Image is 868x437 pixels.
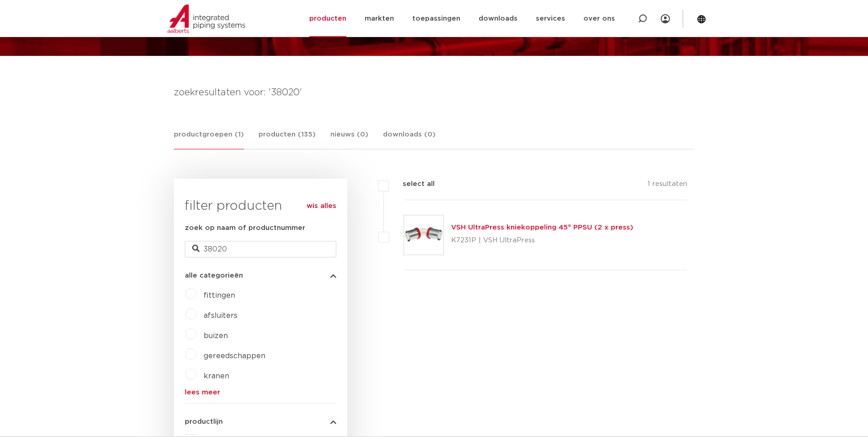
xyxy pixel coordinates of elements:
[185,418,336,425] button: productlijn
[204,352,265,360] a: gereedschappen
[204,292,235,299] a: fittingen
[389,179,435,190] label: select all
[204,332,228,339] a: buizen
[185,223,305,234] label: zoek op naam of productnummer
[204,312,237,319] a: afsluiters
[647,179,687,193] p: 1 resultaten
[185,241,336,257] input: zoeken
[330,129,368,149] a: nieuws (0)
[174,129,244,149] a: productgroepen (1)
[185,418,223,425] span: productlijn
[451,233,633,248] p: K7231P | VSH UltraPress
[383,129,436,149] a: downloads (0)
[174,85,695,100] h4: zoekresultaten voor: '38020'
[404,215,443,255] img: Thumbnail for VSH UltraPress kniekoppeling 45° PPSU (2 x press)
[204,372,229,380] a: kranen
[185,389,336,396] a: lees meer
[307,201,336,212] a: wis alles
[451,224,633,231] a: VSH UltraPress kniekoppeling 45° PPSU (2 x press)
[259,129,316,149] a: producten (135)
[185,272,336,279] button: alle categorieën
[185,272,243,279] span: alle categorieën
[185,197,336,215] h3: filter producten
